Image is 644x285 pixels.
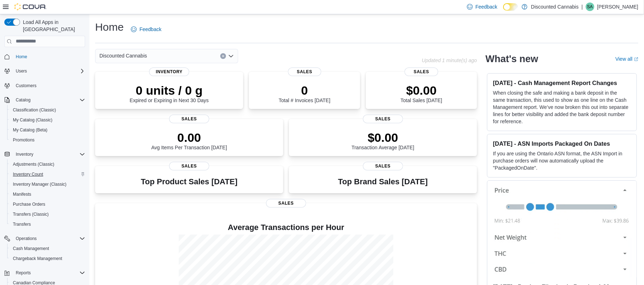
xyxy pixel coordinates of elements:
[10,116,85,124] span: My Catalog (Classic)
[7,244,88,254] button: Cash Management
[7,254,88,264] button: Chargeback Management
[10,244,52,253] a: Cash Management
[288,67,321,76] span: Sales
[1,95,88,105] button: Catalog
[279,83,330,103] div: Total # Invoices [DATE]
[586,2,594,11] div: Sam Annann
[13,211,49,217] span: Transfers (Classic)
[7,105,88,115] button: Classification (Classic)
[16,68,27,74] span: Users
[10,106,59,114] a: Classification (Classic)
[422,57,477,63] p: Updated 1 minute(s) ago
[10,210,85,219] span: Transfers (Classic)
[20,19,85,33] span: Load All Apps in [GEOGRAPHIC_DATA]
[13,171,43,177] span: Inventory Count
[13,81,85,90] span: Customers
[13,52,85,61] span: Home
[139,26,161,33] span: Feedback
[10,200,85,209] span: Purchase Orders
[363,115,403,123] span: Sales
[7,159,88,169] button: Adjustments (Classic)
[476,3,497,10] span: Feedback
[597,2,638,11] p: [PERSON_NAME]
[95,20,124,34] h1: Home
[10,160,57,169] a: Adjustments (Classic)
[352,130,414,150] div: Transaction Average [DATE]
[615,56,638,62] a: View allExternal link
[13,201,45,207] span: Purchase Orders
[16,83,36,89] span: Customers
[16,97,30,103] span: Catalog
[7,169,88,179] button: Inventory Count
[10,170,85,179] span: Inventory Count
[486,53,538,65] h2: What's new
[10,254,85,263] span: Chargeback Management
[10,220,85,229] span: Transfers
[10,180,69,189] a: Inventory Manager (Classic)
[13,181,67,187] span: Inventory Manager (Classic)
[7,209,88,219] button: Transfers (Classic)
[130,83,209,103] div: Expired or Expiring in Next 30 Days
[1,66,88,76] button: Users
[581,2,583,11] p: |
[10,190,85,199] span: Manifests
[503,3,518,11] input: Dark Mode
[13,150,85,159] span: Inventory
[10,126,85,134] span: My Catalog (Beta)
[634,57,638,61] svg: External link
[7,125,88,135] button: My Catalog (Beta)
[10,116,55,124] a: My Catalog (Classic)
[220,53,226,59] button: Clear input
[10,210,51,219] a: Transfers (Classic)
[13,107,56,113] span: Classification (Classic)
[13,221,31,227] span: Transfers
[7,219,88,229] button: Transfers
[10,126,50,134] a: My Catalog (Beta)
[10,254,65,263] a: Chargeback Management
[13,234,85,243] span: Operations
[13,117,53,123] span: My Catalog (Classic)
[13,96,85,104] span: Catalog
[13,150,36,159] button: Inventory
[141,177,237,186] h3: Top Product Sales [DATE]
[149,67,189,76] span: Inventory
[10,220,34,229] a: Transfers
[13,191,31,197] span: Manifests
[10,244,85,253] span: Cash Management
[13,52,30,61] a: Home
[493,79,631,86] h3: [DATE] - Cash Management Report Changes
[13,81,39,90] a: Customers
[14,3,46,10] img: Cova
[587,2,593,11] span: SA
[128,22,164,36] a: Feedback
[151,130,227,145] p: 0.00
[13,234,40,243] button: Operations
[169,162,209,170] span: Sales
[10,190,34,199] a: Manifests
[151,130,227,150] div: Avg Items Per Transaction [DATE]
[1,51,88,62] button: Home
[1,234,88,244] button: Operations
[531,2,579,11] p: Discounted Cannabis
[7,115,88,125] button: My Catalog (Classic)
[169,115,209,123] span: Sales
[279,83,330,97] p: 0
[7,189,88,199] button: Manifests
[16,270,31,276] span: Reports
[363,162,403,170] span: Sales
[1,80,88,91] button: Customers
[13,269,34,277] button: Reports
[10,136,38,144] a: Promotions
[130,83,209,97] p: 0 units / 0 g
[101,223,471,232] h4: Average Transactions per Hour
[7,179,88,189] button: Inventory Manager (Classic)
[1,149,88,159] button: Inventory
[16,54,27,60] span: Home
[13,161,54,167] span: Adjustments (Classic)
[13,67,30,75] button: Users
[10,180,85,189] span: Inventory Manager (Classic)
[7,199,88,209] button: Purchase Orders
[16,236,37,241] span: Operations
[13,269,85,277] span: Reports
